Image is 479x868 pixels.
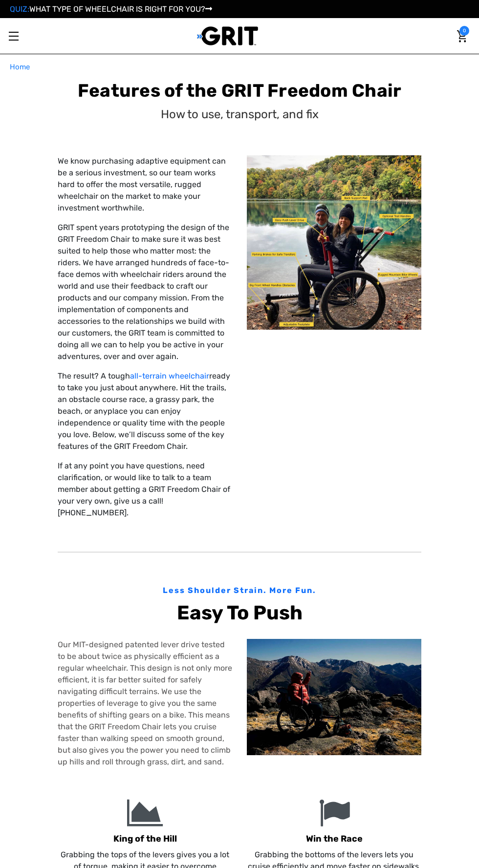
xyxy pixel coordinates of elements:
p: We know purchasing adaptive equipment can be a serious investment, so our team works hard to offe... [58,155,232,214]
img: GRIT All-Terrain Wheelchair and Mobility Equipment [197,26,258,46]
span: Home [10,63,30,71]
p: GRIT spent years prototyping the design of the GRIT Freedom Chair to make sure it was best suited... [58,222,232,362]
img: Cart [457,30,467,42]
a: QUIZ:WHAT TYPE OF WHEELCHAIR IS RIGHT FOR YOU? [10,4,212,14]
span: 0 [459,26,469,36]
p: If at any point you have questions, need clarification, or would like to talk to a team member ab... [58,460,232,519]
span: Toggle menu [9,36,19,37]
img: Melissa looks out over mountains from rocky summit area in GRIT Freedom Chair [247,639,421,755]
span: QUIZ: [10,4,29,14]
a: Cart with 0 items [455,26,469,46]
b: Win the Race [306,833,363,844]
nav: Breadcrumb [10,62,469,73]
a: all-terrain wheelchair [130,371,209,381]
p: The result? A tough ready to take you just about anywhere. Hit the trails, an obstacle course rac... [58,370,232,452]
b: Easy To Push [177,601,303,624]
a: Home [10,62,30,73]
div: Less Shoulder Strain. More Fun. [58,585,421,596]
img: Yellow text boxes with arrows pointing out features of GRIT Freedom Chair over photo of two adult... [247,155,421,330]
p: Our MIT-designed patented lever drive tested to be about twice as physically efficient as a regul... [58,639,232,768]
b: Features of the GRIT Freedom Chair [78,80,402,101]
p: How to use, transport, and fix [161,106,319,123]
b: King of the Hill [113,833,177,844]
